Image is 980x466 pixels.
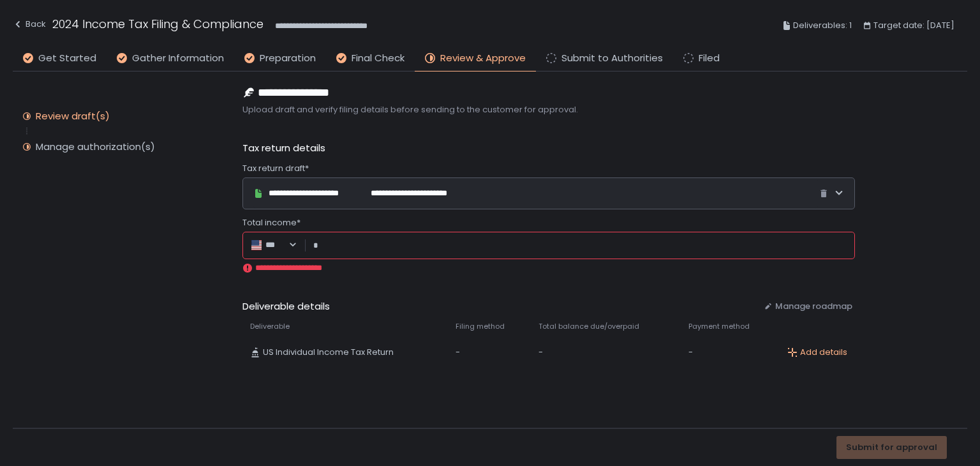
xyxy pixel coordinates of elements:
span: Filing method [456,322,505,331]
div: Back [13,17,46,32]
span: Deliverable [250,322,290,331]
h1: 2024 Income Tax Filing & Compliance [52,15,264,33]
span: Tax return details [242,141,325,156]
span: Payment method [688,322,750,331]
span: Review & Approve [440,51,526,66]
span: Gather Information [132,51,224,66]
span: Preparation [260,51,316,66]
div: Search for option [250,239,297,252]
button: Back [13,15,46,36]
span: Tax return draft* [242,163,309,174]
div: Manage authorization(s) [36,140,155,153]
span: Deliverables: 1 [793,18,852,33]
span: Submit to Authorities [561,51,663,66]
span: Deliverable details [242,299,754,314]
input: Search for option [282,239,287,252]
span: Target date: [DATE] [873,18,954,33]
div: Review draft(s) [36,110,110,123]
span: - [538,347,543,358]
div: - [456,347,523,358]
button: Add details [787,347,847,358]
span: Manage roadmap [775,301,852,312]
span: Filed [699,51,720,66]
span: - [688,347,693,358]
span: Upload draft and verify filing details before sending to the customer for approval. [242,104,855,116]
span: Get Started [38,51,96,66]
span: US Individual Income Tax Return [263,347,394,358]
button: Manage roadmap [764,301,852,312]
span: Final Check [352,51,405,66]
span: Total income* [242,217,301,229]
span: Total balance due/overpaid [538,322,639,331]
